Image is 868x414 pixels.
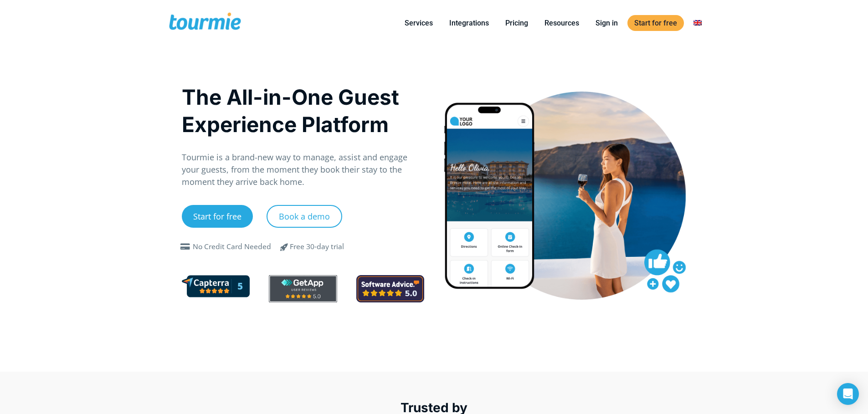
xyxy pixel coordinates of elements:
a: Resources [538,17,586,29]
a: Sign in [589,17,625,29]
a: Pricing [498,17,535,29]
p: Tourmie is a brand-new way to manage, assist and engage your guests, from the moment they book th... [182,151,425,188]
span:  [178,243,193,250]
div: Open Intercom Messenger [837,383,859,405]
div: Free 30-day trial [290,241,344,252]
a: Book a demo [267,205,342,228]
a: Integrations [442,17,496,29]
span:  [273,241,295,252]
a: Start for free [182,205,253,228]
h1: The All-in-One Guest Experience Platform [182,83,425,138]
a: Start for free [627,15,684,31]
a: Services [398,17,440,29]
div: No Credit Card Needed [193,241,271,252]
